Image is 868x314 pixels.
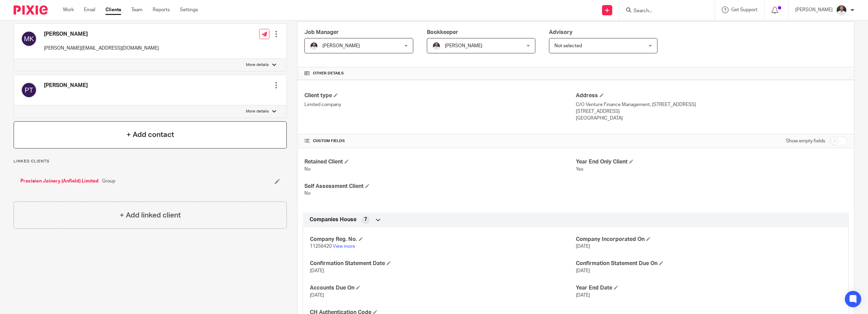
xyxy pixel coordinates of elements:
h4: Self Assessment Client [304,183,576,190]
span: 7 [364,216,367,223]
span: Other details [313,71,344,76]
span: Group [102,178,115,185]
h4: Address [576,92,847,99]
h4: Year End Date [576,284,842,292]
span: Bookkeeper [427,30,458,35]
span: [DATE] [576,293,590,298]
img: dom%20slack.jpg [836,5,847,16]
span: Yes [576,167,583,172]
h4: Retained Client [304,158,576,165]
a: Precision Joinery (Anfield) Limited [20,178,99,185]
span: [DATE] [576,244,590,249]
p: C/O Venture Finance Management, [STREET_ADDRESS] [576,101,847,108]
p: [STREET_ADDRESS] [576,108,847,115]
span: Not selected [554,43,582,48]
h4: + Add linked client [120,210,181,221]
h4: + Add contact [127,129,174,140]
span: [PERSON_NAME] [322,43,360,48]
p: More details [246,109,269,114]
label: Show empty fields [786,138,825,144]
span: No [304,191,311,196]
img: svg%3E [21,82,37,98]
h4: Confirmation Statement Due On [576,260,842,267]
h4: CUSTOM FIELDS [304,138,576,144]
h4: [PERSON_NAME] [44,31,159,38]
span: No [304,167,311,172]
h4: Company Reg. No. [310,236,576,243]
p: Linked clients [14,159,287,164]
span: [DATE] [310,268,324,273]
img: Pixie [14,5,48,15]
h4: Confirmation Statement Date [310,260,576,267]
span: [DATE] [576,268,590,273]
p: Limited company [304,101,576,108]
img: dom%20slack.jpg [310,42,318,50]
img: svg%3E [21,31,37,47]
img: dom%20slack.jpg [432,42,440,50]
a: Clients [105,6,121,13]
span: [PERSON_NAME] [445,43,482,48]
a: Work [63,6,74,13]
span: Get Support [731,7,757,12]
span: 11256420 [310,244,332,249]
p: [PERSON_NAME] [795,6,833,13]
h4: Client type [304,92,576,99]
a: Team [131,6,143,13]
h4: Accounts Due On [310,284,576,292]
span: Job Manager [304,30,339,35]
h4: [PERSON_NAME] [44,82,88,89]
span: Advisory [549,30,572,35]
p: [PERSON_NAME][EMAIL_ADDRESS][DOMAIN_NAME] [44,45,159,52]
h4: Company Incorporated On [576,236,842,243]
a: Settings [180,6,198,13]
span: [DATE] [310,293,324,298]
input: Search [633,8,694,14]
p: [GEOGRAPHIC_DATA] [576,115,847,122]
h4: Year End Only Client [576,158,847,165]
a: Email [84,6,95,13]
a: Reports [153,6,170,13]
span: Companies House [310,216,356,223]
p: More details [246,62,269,68]
a: View more [333,244,355,249]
